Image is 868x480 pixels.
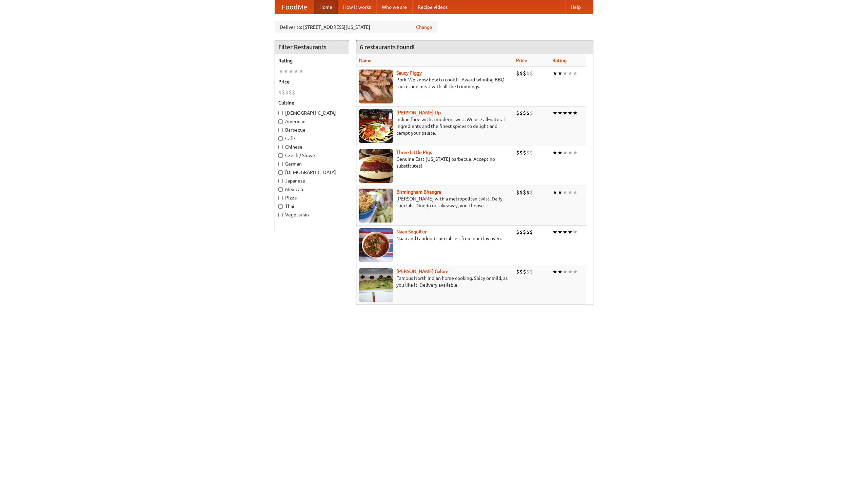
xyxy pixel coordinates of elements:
[552,189,557,196] li: ★
[278,119,283,124] input: American
[563,149,568,156] li: ★
[530,268,533,275] li: $
[275,21,437,33] div: Deliver to: [STREET_ADDRESS][US_STATE]
[285,89,289,96] li: $
[359,228,393,262] img: naansequitur.jpg
[552,70,557,77] li: ★
[289,89,292,96] li: $
[526,189,530,196] li: $
[396,229,427,234] a: Naan Sequitur
[294,68,299,75] li: ★
[359,116,511,136] p: Indian food with a modern twist. We use all-natural ingredients and the finest spices to delight ...
[278,136,283,141] input: Cafe
[359,268,393,302] img: currygalore.jpg
[278,169,346,176] label: [DEMOGRAPHIC_DATA]
[516,268,519,275] li: $
[416,24,432,31] a: Change
[299,68,304,75] li: ★
[519,268,523,275] li: $
[278,160,346,167] label: German
[278,145,283,149] input: Chinese
[359,195,511,209] p: [PERSON_NAME] with a metropolitan twist. Daily specials. Dine-in or takeaway, you choose.
[275,40,349,54] h4: Filter Restaurants
[283,68,289,75] li: ★
[278,68,283,75] li: ★
[565,0,586,14] a: Help
[278,135,346,142] label: Cafe
[278,127,346,133] label: Barbecue
[516,70,519,77] li: $
[359,58,372,63] a: Name
[519,189,523,196] li: $
[278,99,346,106] h5: Cuisine
[557,70,563,77] li: ★
[278,179,283,183] input: Japanese
[523,268,526,275] li: $
[530,109,533,117] li: $
[523,109,526,117] li: $
[552,228,557,236] li: ★
[557,149,563,156] li: ★
[278,170,283,175] input: [DEMOGRAPHIC_DATA]
[552,268,557,275] li: ★
[396,189,441,195] a: Birmingham Bhangra
[359,275,511,288] p: Famous North Indian home cooking. Spicy or mild, as you like it. Delivery available.
[516,228,519,236] li: $
[568,228,573,236] li: ★
[568,268,573,275] li: ★
[523,149,526,156] li: $
[516,58,527,63] a: Price
[338,0,376,14] a: How it works
[516,149,519,156] li: $
[278,194,346,201] label: Pizza
[278,78,346,85] h5: Price
[563,189,568,196] li: ★
[557,228,563,236] li: ★
[278,111,283,115] input: [DEMOGRAPHIC_DATA]
[523,228,526,236] li: $
[359,149,393,183] img: littlepigs.jpg
[396,110,441,115] a: [PERSON_NAME] Up
[573,109,578,117] li: ★
[360,44,415,50] ng-pluralize: 6 restaurants found!
[573,228,578,236] li: ★
[530,70,533,77] li: $
[289,68,294,75] li: ★
[396,70,422,76] a: Saucy Piggy
[278,143,346,150] label: Chinese
[278,186,346,193] label: Mexican
[573,189,578,196] li: ★
[396,150,432,155] b: Three Little Pigs
[359,76,511,90] p: Pork. We know how to cook it. Award-winning BBQ sauce, and meat with all the trimmings.
[516,189,519,196] li: $
[278,152,346,159] label: Czech / Slovak
[278,213,283,217] input: Vegetarian
[278,187,283,192] input: Mexican
[282,89,285,96] li: $
[557,189,563,196] li: ★
[573,70,578,77] li: ★
[278,203,346,210] label: Thai
[412,0,453,14] a: Recipe videos
[278,177,346,184] label: Japanese
[552,149,557,156] li: ★
[359,189,393,223] img: bhangra.jpg
[278,162,283,166] input: German
[278,204,283,209] input: Thai
[516,109,519,117] li: $
[519,149,523,156] li: $
[278,128,283,132] input: Barbecue
[519,109,523,117] li: $
[530,189,533,196] li: $
[292,89,295,96] li: $
[563,109,568,117] li: ★
[552,58,567,63] a: Rating
[278,211,346,218] label: Vegetarian
[530,228,533,236] li: $
[557,109,563,117] li: ★
[526,228,530,236] li: $
[530,149,533,156] li: $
